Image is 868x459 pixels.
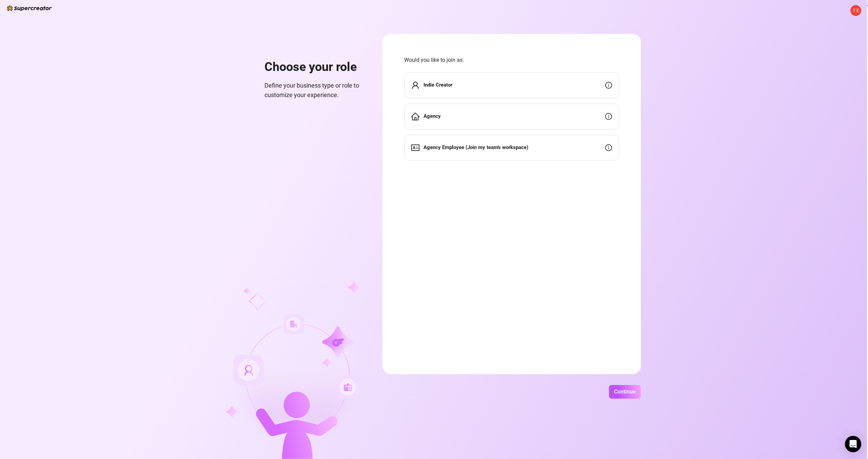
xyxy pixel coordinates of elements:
[264,60,366,75] h1: Choose your role
[609,385,641,399] button: Continue
[605,144,612,151] span: info-circle
[423,113,441,119] strong: Agency
[411,144,419,152] span: idcard
[404,56,619,64] span: Would you like to join as:
[7,5,52,11] img: logo
[853,7,859,14] span: T E
[423,144,528,150] strong: Agency Employee (Join my team's workspace)
[423,82,452,88] strong: Indie Creator
[264,81,366,100] span: Define your business type or role to customize your experience.
[411,112,419,121] span: home
[411,81,419,89] span: user
[845,436,861,452] div: Open Intercom Messenger
[614,388,636,395] span: Continue
[605,82,612,89] span: info-circle
[605,113,612,120] span: info-circle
